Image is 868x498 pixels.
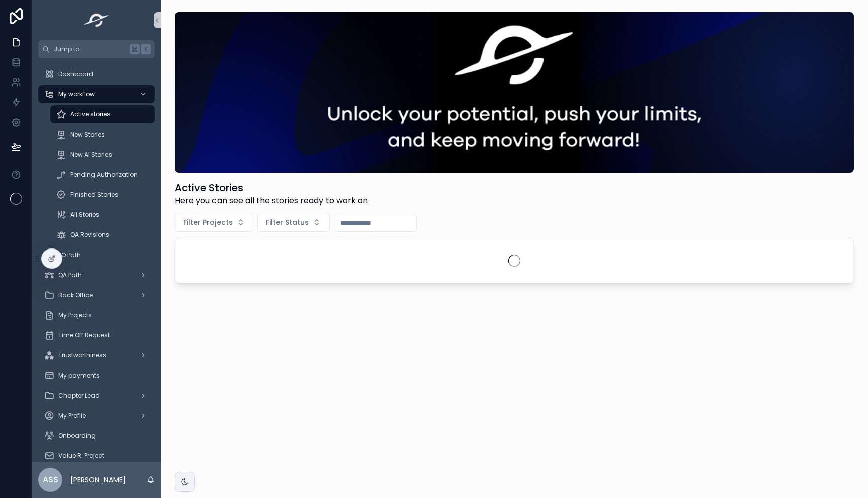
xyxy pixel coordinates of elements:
a: PO Path [38,246,155,264]
a: Dashboard [38,65,155,83]
button: Select Button [257,213,330,232]
span: Time Off Request [58,331,110,339]
span: QA Revisions [70,231,110,239]
span: My Projects [58,311,92,319]
span: Finished Stories [70,191,118,199]
div: scrollable content [32,58,161,462]
span: Jump to... [54,45,126,53]
a: Finished Stories [50,186,155,204]
a: New AI Stories [50,146,155,164]
span: Chapter Lead [58,392,100,400]
span: Pending Authorization [70,171,138,179]
span: Filter Projects [183,217,233,227]
a: Trustworthiness [38,346,155,364]
a: Back Office [38,286,155,304]
a: Active stories [50,105,155,123]
a: QA Path [38,266,155,284]
a: Time Off Request [38,326,155,344]
button: Select Button [175,213,253,232]
span: All Stories [70,211,99,219]
span: My workflow [58,90,95,98]
p: [PERSON_NAME] [70,475,126,485]
a: QA Revisions [50,226,155,244]
span: K [142,45,150,53]
img: App logo [81,12,113,28]
span: Onboarding [58,432,96,440]
span: QA Path [58,271,82,279]
span: Here you can see all the stories ready to work on [175,195,368,207]
span: Active stories [70,110,111,118]
a: My payments [38,366,155,385]
button: Jump to...K [38,40,155,58]
span: Value R. Project [58,452,104,460]
span: Filter Status [266,217,309,227]
span: PO Path [58,251,81,259]
a: My Profile [38,407,155,425]
span: ASS [43,474,58,486]
a: All Stories [50,206,155,224]
span: New Stories [70,131,105,139]
span: My payments [58,371,100,380]
span: Dashboard [58,70,93,78]
a: Pending Authorization [50,166,155,184]
a: Chapter Lead [38,387,155,405]
h1: Active Stories [175,181,368,195]
span: My Profile [58,412,86,420]
a: Onboarding [38,427,155,445]
a: My workflow [38,85,155,103]
span: New AI Stories [70,151,112,159]
span: Back Office [58,291,93,299]
span: Trustworthiness [58,351,106,359]
a: My Projects [38,306,155,324]
a: Value R. Project [38,447,155,465]
a: New Stories [50,126,155,144]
